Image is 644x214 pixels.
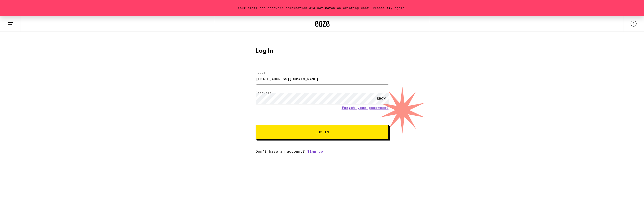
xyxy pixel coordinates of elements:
a: Sign up [307,149,323,153]
label: Password [256,91,271,94]
label: Email [256,71,266,75]
h1: Log In [256,48,389,54]
span: Hi. Need any help? [3,3,36,7]
div: SHOW [374,93,389,104]
input: Email [256,73,389,84]
div: Don't have an account? [256,149,389,153]
button: Log In [256,125,389,140]
span: Log In [315,130,329,134]
a: Forgot your password? [342,106,389,110]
